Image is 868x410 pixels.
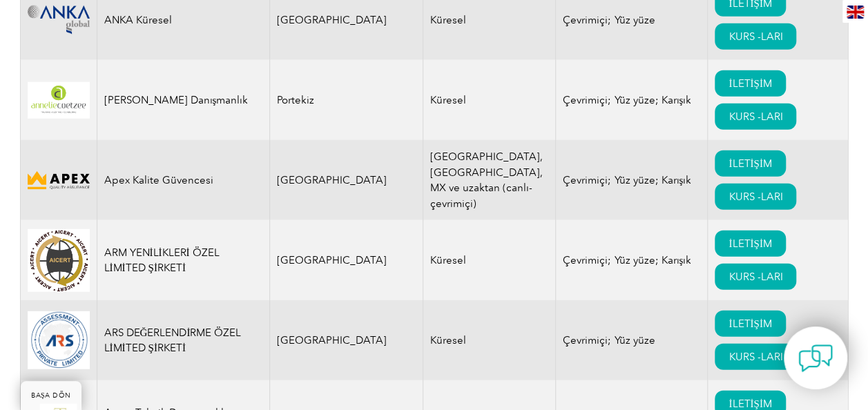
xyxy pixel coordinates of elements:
[269,220,423,300] td: [GEOGRAPHIC_DATA]
[28,229,90,292] img: d4f7149c-8dc9-ef11-a72f-002248108aed-logo.jpg
[21,381,81,410] a: BAŞA DÖN
[28,6,90,35] img: c09c33f4-f3a0-ea11-a812-000d3ae11abd-logo.png
[556,60,708,140] td: Çevrimiçi; Yüz yüze; Karışık
[423,140,556,220] td: [GEOGRAPHIC_DATA], [GEOGRAPHIC_DATA], MX ve uzaktan (canlı-çevrimiçi)
[556,140,708,220] td: Çevrimiçi; Yüz yüze; Karışık
[97,300,269,380] td: ARS DEĞERLENDİRME ÖZEL LİMİTED ŞİRKETİ
[847,6,864,19] img: en
[715,231,785,257] a: İLETİŞİM
[423,220,556,300] td: Küresel
[715,70,785,97] a: İLETİŞİM
[556,300,708,380] td: Çevrimiçi; Yüz yüze
[715,150,785,177] a: İLETİŞİM
[97,140,269,220] td: Apex Kalite Güvencesi
[269,300,423,380] td: [GEOGRAPHIC_DATA]
[97,60,269,140] td: [PERSON_NAME] Danışmanlık
[556,220,708,300] td: Çevrimiçi; Yüz yüze; Karışık
[97,220,269,300] td: ARM YENİLİKLERİ ÖZEL LİMİTED ŞİRKETİ
[715,184,796,210] a: KURS -LARI
[715,23,796,50] a: KURS -LARI
[423,300,556,380] td: Küresel
[28,311,90,369] img: 509b7a2e-6565-ed11-9560-0022481565fd-logo.png
[715,264,796,290] a: KURS -LARI
[28,82,90,119] img: 4c453107-f848-ef11-a316-002248944286-logo.png
[715,104,796,130] a: KURS -LARI
[269,140,423,220] td: [GEOGRAPHIC_DATA]
[715,344,796,370] a: KURS -LARI
[28,169,90,192] img: cdfe6d45-392f-f011-8c4d-000d3ad1ee32-logo.png
[715,311,785,337] a: İLETİŞİM
[423,60,556,140] td: Küresel
[269,60,423,140] td: Portekiz
[798,341,833,375] img: contact-chat.png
